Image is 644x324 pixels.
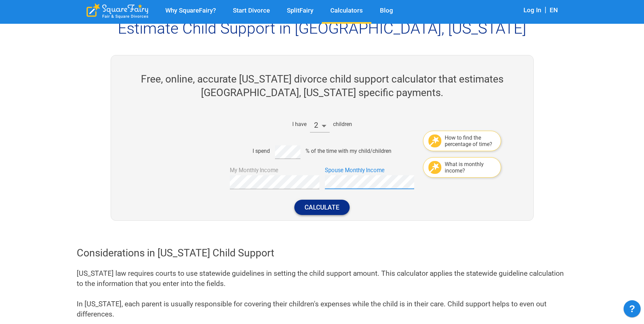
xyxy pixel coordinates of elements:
label: Spouse Monthly Income [325,166,385,175]
div: What is monthly income? [445,161,496,174]
a: Blog [371,7,402,15]
iframe: JSD widget [620,297,644,324]
div: I spend [253,148,270,154]
h2: Free, online, accurate [US_STATE] divorce child support calculator that estimates [GEOGRAPHIC_DAT... [111,72,533,100]
div: 2 [310,119,330,132]
a: Why SquareFairy? [157,7,224,15]
div: SquareFairy Logo [87,3,148,19]
div: Considerations in [US_STATE] Child Support [77,246,568,260]
a: SplitFairy [278,7,322,15]
div: I have [292,121,307,127]
a: Log In [523,6,541,14]
button: Calculate [294,200,350,215]
a: Calculators [322,7,371,15]
div: How to find the percentage of time? [445,134,496,147]
div: children [333,121,352,127]
div: % of the time with my child/children [306,148,391,154]
h1: Estimate Child Support in [GEOGRAPHIC_DATA], [US_STATE] [77,19,568,38]
div: EN [550,6,558,15]
label: My Monthly Income [230,166,278,175]
a: Start Divorce [224,7,278,15]
span: | [541,5,550,14]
